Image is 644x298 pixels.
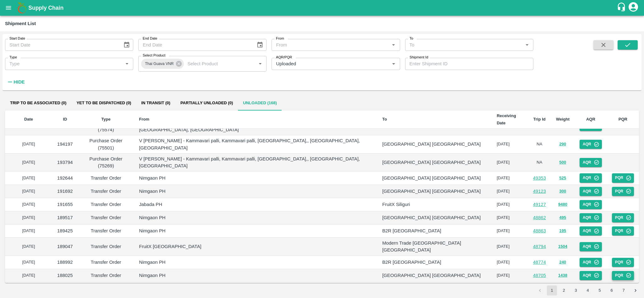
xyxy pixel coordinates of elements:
[83,155,129,170] p: Purchase Order (75269)
[580,173,602,182] button: AQR
[273,60,379,68] input: AQR/PQR
[382,188,487,195] p: [GEOGRAPHIC_DATA] [GEOGRAPHIC_DATA]
[492,211,528,225] td: [DATE]
[139,259,372,266] p: Nimgaon PH
[83,214,129,221] p: Transfer Order
[410,36,413,41] label: To
[523,41,531,49] button: Open
[533,117,546,122] b: Trip Id
[558,201,567,208] button: 9480
[410,55,428,60] label: Shipment Id
[630,285,641,295] button: Go to next page
[612,271,634,280] button: PQR
[559,159,566,166] button: 500
[492,282,528,295] td: [DATE]
[5,185,52,198] td: [DATE]
[533,215,546,220] a: 48862
[580,242,602,251] button: AQR
[5,39,118,51] input: Start Date
[492,198,528,211] td: [DATE]
[139,188,372,195] p: Nimgaon PH
[16,2,28,14] img: logo
[1,1,16,15] button: open drawer
[9,55,17,60] label: Type
[83,272,129,279] p: Transfer Order
[559,285,569,295] button: Go to page 2
[533,189,546,194] a: 49123
[619,285,629,295] button: Go to page 7
[141,59,184,69] div: Thai Guava VNR
[138,39,251,51] input: End Date
[580,213,602,222] button: AQR
[5,282,52,295] td: [DATE]
[492,256,528,269] td: [DATE]
[580,187,602,196] button: AQR
[57,243,73,250] p: 189047
[533,202,546,207] a: 49127
[276,36,284,41] label: From
[5,238,52,256] td: [DATE]
[28,3,617,12] a: Supply Chain
[123,60,131,68] button: Open
[492,269,528,282] td: [DATE]
[595,285,605,295] button: Go to page 5
[5,269,52,282] td: [DATE]
[559,227,566,235] button: 195
[607,285,617,295] button: Go to page 6
[273,41,388,49] input: From
[57,175,73,182] p: 192644
[382,159,487,166] p: [GEOGRAPHIC_DATA] [GEOGRAPHIC_DATA]
[612,258,634,267] button: PQR
[619,117,627,122] b: PQR
[139,117,149,122] b: From
[559,141,566,148] button: 290
[528,135,551,154] td: NA
[534,285,641,295] nav: pagination navigation
[533,176,546,181] a: 49353
[382,272,487,279] p: [GEOGRAPHIC_DATA] [GEOGRAPHIC_DATA]
[7,60,113,68] input: Type
[382,175,487,182] p: [GEOGRAPHIC_DATA] [GEOGRAPHIC_DATA]
[83,227,129,234] p: Transfer Order
[492,225,528,238] td: [DATE]
[5,211,52,225] td: [DATE]
[256,60,264,68] button: Open
[559,188,566,195] button: 300
[57,214,73,221] p: 189517
[57,227,73,234] p: 189425
[139,272,372,279] p: Nimgaon PH
[63,117,67,122] b: ID
[580,140,602,149] button: AQR
[571,285,581,295] button: Go to page 3
[143,36,157,41] label: End Date
[586,117,595,122] b: AQR
[559,214,566,221] button: 495
[580,226,602,236] button: AQR
[9,36,25,41] label: Start Date
[382,240,487,254] p: Modern Trade [GEOGRAPHIC_DATA] [GEOGRAPHIC_DATA]
[559,259,566,266] button: 240
[580,158,602,167] button: AQR
[143,53,165,58] label: Select Product
[492,171,528,185] td: [DATE]
[14,79,25,84] strong: Hide
[83,175,129,182] p: Transfer Order
[5,19,36,28] div: Shipment List
[612,173,634,182] button: PQR
[57,201,73,208] p: 191655
[580,271,602,280] button: AQR
[57,159,73,166] p: 193794
[612,187,634,196] button: PQR
[583,285,593,295] button: Go to page 4
[5,225,52,238] td: [DATE]
[382,201,487,208] p: FruitX Siliguri
[28,5,63,11] b: Supply Chain
[612,226,634,236] button: PQR
[139,201,372,208] p: Jabada PH
[83,137,129,151] p: Purchase Order (75501)
[139,214,372,221] p: Nimgaon PH
[57,141,73,148] p: 194197
[101,117,110,122] b: Type
[83,259,129,266] p: Transfer Order
[559,175,566,182] button: 525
